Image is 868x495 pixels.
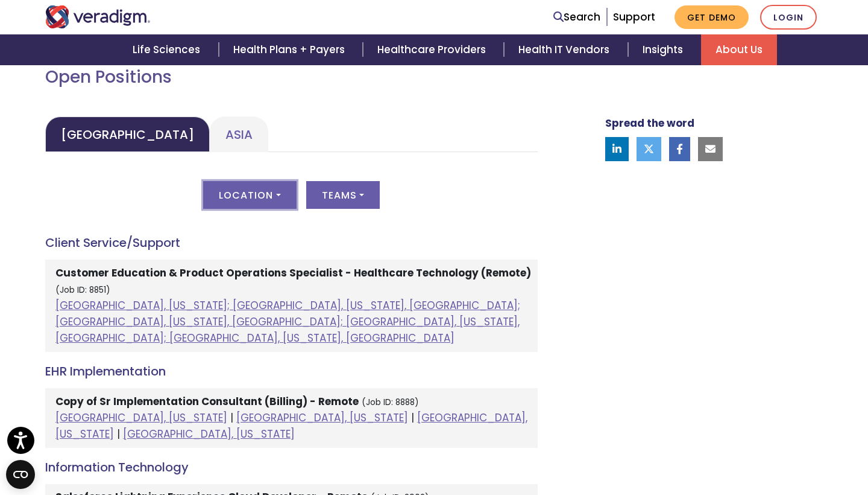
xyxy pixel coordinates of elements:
h2: Open Positions [45,67,538,88]
a: Health Plans + Payers [219,34,363,65]
a: Login [760,5,817,30]
a: Life Sciences [118,34,218,65]
button: Location [203,181,296,209]
strong: Customer Education & Product Operations Specialist - Healthcare Technology (Remote) [55,266,531,280]
a: [GEOGRAPHIC_DATA], [US_STATE] [236,410,408,425]
h4: Client Service/Support [45,235,538,250]
img: Veradigm logo [45,5,151,28]
strong: Copy of Sr Implementation Consultant (Billing) - Remote [55,394,359,409]
span: | [117,427,120,441]
strong: Spread the word [605,116,694,130]
a: Health IT Vendors [504,34,627,65]
a: Healthcare Providers [363,34,504,65]
small: (Job ID: 8888) [362,397,419,408]
a: [GEOGRAPHIC_DATA], [US_STATE] [55,410,527,441]
span: | [230,410,233,425]
h4: EHR Implementation [45,364,538,378]
a: [GEOGRAPHIC_DATA], [US_STATE] [123,427,295,441]
h4: Information Technology [45,460,538,474]
a: [GEOGRAPHIC_DATA] [45,117,210,152]
a: About Us [701,34,777,65]
button: Teams [306,181,380,209]
a: Insights [628,34,701,65]
a: [GEOGRAPHIC_DATA], [US_STATE]; [GEOGRAPHIC_DATA], [US_STATE], [GEOGRAPHIC_DATA]; [GEOGRAPHIC_DATA... [55,298,520,345]
a: Search [553,9,600,25]
button: Open CMP widget [6,460,35,489]
small: (Job ID: 8851) [55,284,110,296]
a: Get Demo [675,5,749,29]
a: [GEOGRAPHIC_DATA], [US_STATE] [55,410,227,425]
a: Asia [210,117,268,152]
span: | [411,410,414,425]
a: Support [613,10,655,24]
